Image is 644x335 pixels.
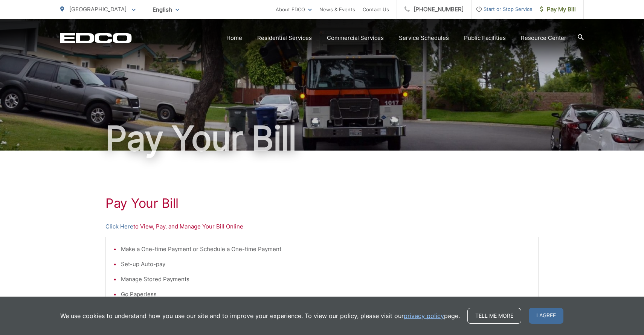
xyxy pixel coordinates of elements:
[257,33,312,43] a: Residential Services
[404,311,444,320] a: privacy policy
[464,33,506,43] a: Public Facilities
[60,33,132,43] a: EDCD logo. Return to the homepage.
[327,33,384,43] a: Commercial Services
[521,33,566,43] a: Resource Center
[69,6,127,13] span: [GEOGRAPHIC_DATA]
[399,33,449,43] a: Service Schedules
[529,308,563,324] span: I agree
[363,5,389,14] a: Contact Us
[121,290,531,299] li: Go Paperless
[467,308,521,324] a: Tell me more
[60,311,460,320] p: We use cookies to understand how you use our site and to improve your experience. To view our pol...
[276,5,312,14] a: About EDCO
[121,260,531,269] li: Set-up Auto-pay
[121,245,531,254] li: Make a One-time Payment or Schedule a One-time Payment
[540,5,576,14] span: Pay My Bill
[319,5,355,14] a: News & Events
[105,222,133,231] a: Click Here
[226,33,242,43] a: Home
[147,3,185,16] span: English
[60,120,584,157] h1: Pay Your Bill
[121,275,531,284] li: Manage Stored Payments
[105,196,539,211] h1: Pay Your Bill
[105,222,539,231] p: to View, Pay, and Manage Your Bill Online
